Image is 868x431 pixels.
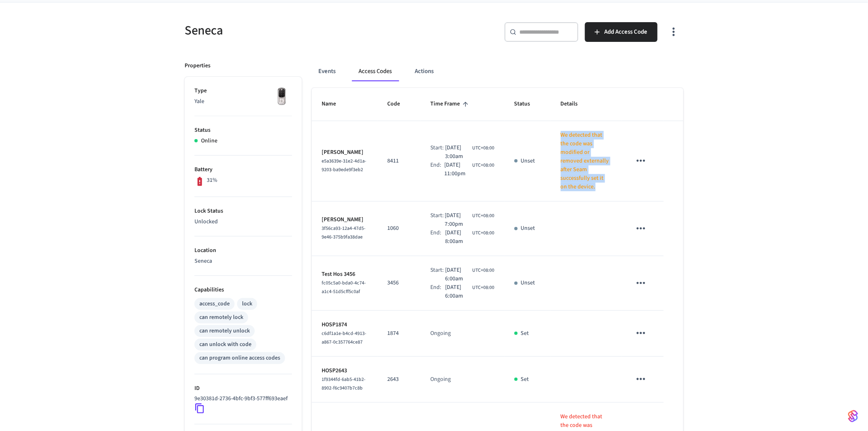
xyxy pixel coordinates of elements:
div: ant example [312,62,683,81]
p: Unset [521,279,535,287]
p: Set [521,375,529,384]
p: Test Hos 3456 [322,270,368,279]
p: 1874 [388,329,411,338]
span: Name [322,98,347,110]
div: End: [431,229,445,246]
p: Properties [185,62,210,70]
img: Yale Assure Touchscreen Wifi Smart Lock, Satin Nickel, Front [272,87,292,107]
div: End: [431,161,445,178]
div: Start: [431,144,445,161]
span: [DATE] 3:00am [445,144,471,161]
span: UTC+08:00 [473,229,495,237]
p: ID [194,384,292,393]
p: 9e30381d-2736-4bfc-9bf3-577ff693eaef [194,394,288,403]
p: Capabilities [194,286,292,294]
p: HOSP2643 [322,367,368,375]
p: Unset [521,157,535,165]
p: 8411 [388,157,411,165]
p: 1060 [388,224,411,233]
button: Add Access Code [585,22,658,42]
p: [PERSON_NAME] [322,215,368,224]
span: fc05c5a0-bda0-4c74-a1c4-51d5cff5c0af [322,280,366,295]
p: 2643 [388,375,411,384]
div: Start: [431,211,445,229]
p: Seneca [194,257,292,266]
img: SeamLogoGradient.69752ec5.svg [848,410,858,423]
p: Set [521,329,529,338]
span: UTC+08:00 [473,212,495,220]
span: [DATE] 6:00am [445,283,471,300]
p: Status [194,126,292,135]
div: Start: [431,266,445,283]
span: UTC+08:00 [473,284,495,291]
div: Asia/Singapore [445,161,495,178]
button: Access Codes [352,62,398,81]
div: Asia/Singapore [445,283,495,300]
span: [DATE] 7:00pm [445,211,471,229]
p: [PERSON_NAME] [322,148,368,157]
span: UTC+08:00 [473,267,495,274]
span: Details [561,98,589,110]
p: 3456 [388,279,411,287]
p: Type [194,87,292,95]
div: can unlock with code [199,340,251,349]
div: can remotely unlock [199,327,250,335]
span: [DATE] 11:00pm [445,161,471,178]
div: Asia/Singapore [445,144,495,161]
p: Online [201,137,217,145]
span: Code [388,98,411,110]
h5: Seneca [185,22,429,39]
button: Events [312,62,342,81]
p: Location [194,246,292,255]
span: [DATE] 6:00am [445,266,471,283]
div: Asia/Singapore [445,266,495,283]
div: Asia/Singapore [445,229,495,246]
span: [DATE] 8:00am [445,229,471,246]
div: access_code [199,300,230,308]
span: Add Access Code [605,27,648,37]
p: Lock Status [194,207,292,215]
span: UTC+08:00 [473,144,495,152]
div: End: [431,283,445,300]
span: 1f9344fd-6ab5-41b2-8902-f6c9407b7c8b [322,376,365,392]
span: c6df1a1e-b4cd-4913-a867-0c357764ce87 [322,330,366,346]
div: can remotely lock [199,313,243,322]
p: 31% [207,176,217,185]
span: UTC+08:00 [473,162,495,169]
span: Status [514,98,541,110]
td: Ongoing [421,311,505,357]
button: Actions [408,62,440,81]
p: Unlocked [194,218,292,226]
p: Yale [194,97,292,106]
div: can program online access codes [199,354,280,362]
span: Time Frame [431,98,471,110]
p: Battery [194,165,292,174]
div: Asia/Singapore [445,211,495,229]
td: Ongoing [421,357,505,403]
p: We detected that the code was modified or removed externally after Seam successfully set it on th... [561,131,612,191]
span: 3f56ca93-12a4-47d5-9e46-375b9fa38dae [322,225,365,241]
p: HOSP1874 [322,321,368,329]
div: lock [242,300,252,308]
span: e5a3639e-31e2-4d1a-9203-ba9ede9f3eb2 [322,158,366,173]
p: Unset [521,224,535,233]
